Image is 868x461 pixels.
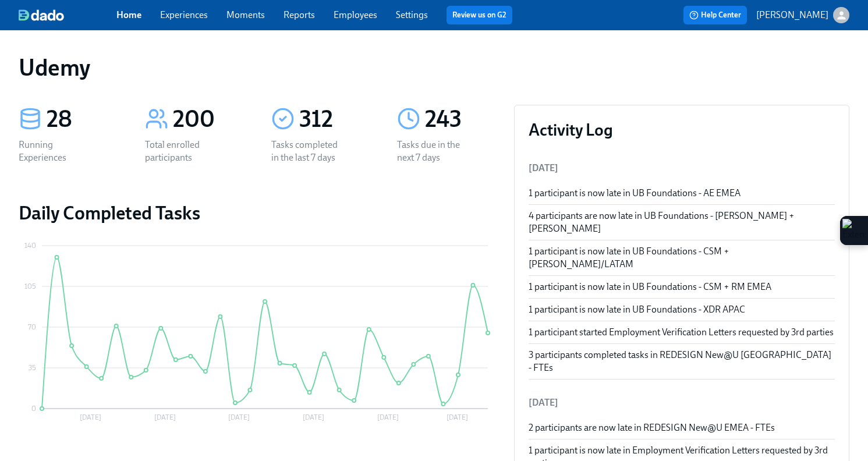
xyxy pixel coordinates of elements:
[334,9,377,20] a: Employees
[19,9,116,21] a: dado
[529,421,835,434] div: 2 participants are now late in REDESIGN New@U EMEA - FTEs
[452,9,506,21] a: Review us on G2
[31,405,36,413] tspan: 0
[145,139,219,164] div: Total enrolled participants
[447,413,468,421] tspan: [DATE]
[529,119,835,140] h3: Activity Log
[228,413,250,421] tspan: [DATE]
[154,413,176,421] tspan: [DATE]
[160,9,208,20] a: Experiences
[447,6,512,24] button: Review us on G2
[24,242,36,250] tspan: 140
[24,282,36,290] tspan: 105
[19,54,90,81] h1: Udemy
[683,6,747,24] button: Help Center
[689,9,741,21] span: Help Center
[425,105,495,134] div: 243
[756,9,828,22] p: [PERSON_NAME]
[529,349,835,374] div: 3 participants completed tasks in REDESIGN New@U [GEOGRAPHIC_DATA] - FTEs
[173,105,243,134] div: 200
[47,105,117,134] div: 28
[529,162,558,173] span: [DATE]
[271,139,346,164] div: Tasks completed in the last 7 days
[396,9,428,20] a: Settings
[19,9,64,21] img: dado
[80,413,101,421] tspan: [DATE]
[756,7,849,23] button: [PERSON_NAME]
[19,201,495,225] h2: Daily Completed Tasks
[842,219,866,242] img: Extension Icon
[299,105,370,134] div: 312
[19,139,93,164] div: Running Experiences
[116,9,141,20] a: Home
[529,326,835,339] div: 1 participant started Employment Verification Letters requested by 3rd parties
[28,323,36,331] tspan: 70
[303,413,324,421] tspan: [DATE]
[529,303,835,316] div: 1 participant is now late in UB Foundations - XDR APAC
[529,281,835,293] div: 1 participant is now late in UB Foundations - CSM + RM EMEA
[284,9,315,20] a: Reports
[529,245,835,271] div: 1 participant is now late in UB Foundations - CSM + [PERSON_NAME]/LATAM
[397,139,472,164] div: Tasks due in the next 7 days
[29,364,36,372] tspan: 35
[529,389,835,417] li: [DATE]
[377,413,399,421] tspan: [DATE]
[529,187,835,200] div: 1 participant is now late in UB Foundations - AE EMEA
[529,210,835,235] div: 4 participants are now late in UB Foundations - [PERSON_NAME] + [PERSON_NAME]
[226,9,265,20] a: Moments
